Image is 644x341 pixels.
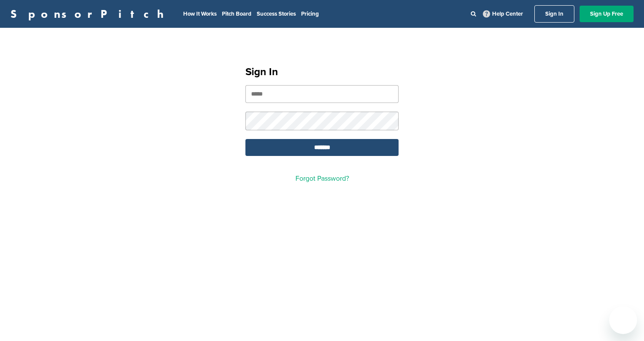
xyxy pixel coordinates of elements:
[183,10,217,17] a: How It Works
[10,8,169,20] a: SponsorPitch
[534,5,574,23] a: Sign In
[295,174,349,183] a: Forgot Password?
[609,306,637,334] iframe: Button to launch messaging window
[257,10,296,17] a: Success Stories
[580,6,634,22] a: Sign Up Free
[301,10,319,17] a: Pricing
[222,10,252,17] a: Pitch Board
[481,9,525,19] a: Help Center
[245,64,399,80] h1: Sign In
